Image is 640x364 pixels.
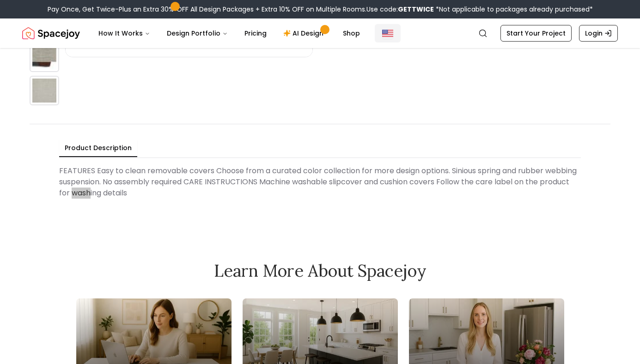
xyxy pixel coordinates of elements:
[22,24,80,42] a: Spacejoy
[48,5,593,14] div: Pay Once, Get Twice-Plus an Extra 30% OFF All Design Packages + Extra 10% OFF on Multiple Rooms.
[579,25,618,42] a: Login
[22,18,618,48] nav: Global
[91,24,367,42] nav: Main
[237,24,274,42] a: Pricing
[76,261,564,280] h2: Learn More About Spacejoy
[434,5,593,14] span: *Not applicable to packages already purchased*
[59,140,137,157] button: Product Description
[30,42,59,72] img: https://storage.googleapis.com/spacejoy-main/assets/6013ea4ddb8958001c772932/product_7_ofabaebnh7b
[91,24,158,42] button: How It Works
[398,5,434,14] b: GETTWICE
[500,25,572,42] a: Start Your Project
[335,24,367,42] a: Shop
[159,24,235,42] button: Design Portfolio
[30,76,59,105] img: https://storage.googleapis.com/spacejoy-main/assets/6013ea4ddb8958001c772932/product_8_gbig01b7mkh
[59,162,581,202] div: FEATURES Easy to clean removable covers Choose from a curated color collection for more design op...
[366,5,434,14] span: Use code:
[22,24,80,42] img: Spacejoy Logo
[276,24,334,42] a: AI Design
[382,28,393,39] img: United States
